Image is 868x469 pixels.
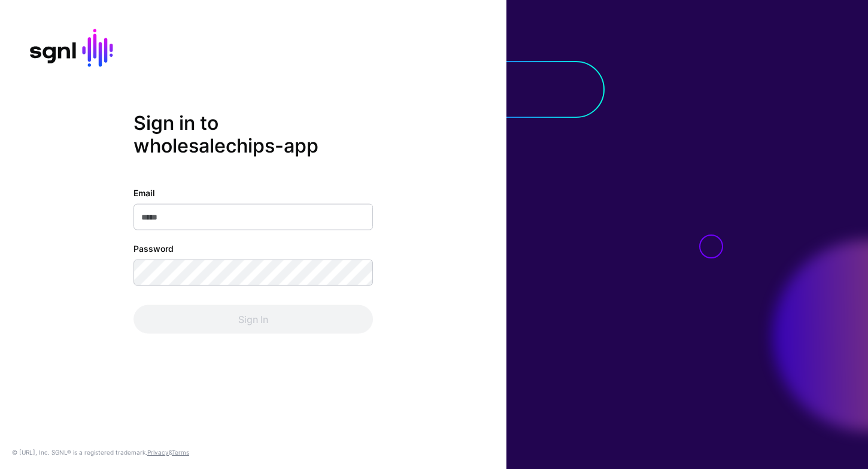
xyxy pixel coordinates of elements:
h2: Sign in to wholesalechips-app [133,112,373,158]
div: © [URL], Inc. SGNL® is a registered trademark. & [12,447,189,457]
a: Terms [172,449,189,456]
a: Privacy [147,449,169,456]
label: Email [133,186,155,199]
label: Password [133,242,174,254]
